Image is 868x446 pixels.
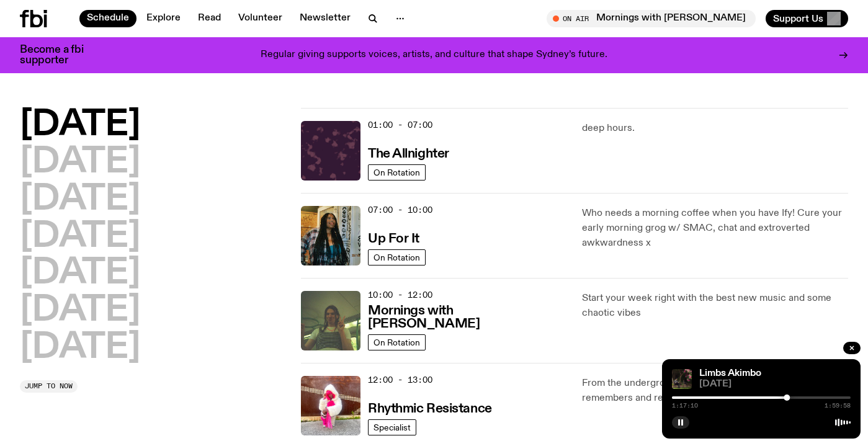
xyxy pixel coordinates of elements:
[368,419,416,435] a: Specialist
[190,10,228,27] a: Read
[699,368,761,378] a: Limbs Akimbo
[20,145,140,180] button: [DATE]
[368,119,432,131] span: 01:00 - 07:00
[20,220,140,254] button: [DATE]
[20,331,140,365] button: [DATE]
[20,380,78,393] button: Jump to now
[368,164,426,181] a: On Rotation
[582,206,848,251] p: Who needs a morning coffee when you have Ify! Cure your early morning grog w/ SMAC, chat and extr...
[20,182,140,217] button: [DATE]
[261,50,607,61] p: Regular giving supports voices, artists, and culture that shape Sydney’s future.
[368,145,449,161] a: The Allnighter
[79,10,136,27] a: Schedule
[825,403,851,409] span: 1:59:58
[672,403,698,409] span: 1:17:10
[547,10,756,27] button: On AirMornings with [PERSON_NAME]
[301,206,360,265] img: Ify - a Brown Skin girl with black braided twists, looking up to the side with her tongue stickin...
[374,422,411,432] span: Specialist
[368,204,432,216] span: 07:00 - 10:00
[368,249,426,265] a: On Rotation
[368,400,492,416] a: Rhythmic Resistance
[374,167,420,177] span: On Rotation
[766,10,848,27] button: Support Us
[374,252,420,262] span: On Rotation
[368,305,567,331] h3: Mornings with [PERSON_NAME]
[301,376,360,435] img: Attu crouches on gravel in front of a brown wall. They are wearing a white fur coat with a hood, ...
[368,374,432,386] span: 12:00 - 13:00
[25,383,73,390] span: Jump to now
[374,337,420,347] span: On Rotation
[368,302,567,331] a: Mornings with [PERSON_NAME]
[292,10,358,27] a: Newsletter
[368,289,432,301] span: 10:00 - 12:00
[582,291,848,321] p: Start your week right with the best new music and some chaotic vibes
[368,148,449,161] h3: The Allnighter
[368,233,419,246] h3: Up For It
[368,334,426,350] a: On Rotation
[582,121,848,136] p: deep hours.
[699,380,851,389] span: [DATE]
[301,291,360,350] img: Jim Kretschmer in a really cute outfit with cute braids, standing on a train holding up a peace s...
[773,13,823,24] span: Support Us
[672,369,692,389] img: Jackson sits at an outdoor table, legs crossed and gazing at a black and brown dog also sitting a...
[20,108,140,143] button: [DATE]
[139,10,188,27] a: Explore
[368,403,492,416] h3: Rhythmic Resistance
[20,45,99,66] h3: Become a fbi supporter
[20,256,140,291] button: [DATE]
[231,10,290,27] a: Volunteer
[20,293,140,328] button: [DATE]
[582,376,848,406] p: From the underground to the uprising, where music remembers and resists
[368,230,419,246] a: Up For It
